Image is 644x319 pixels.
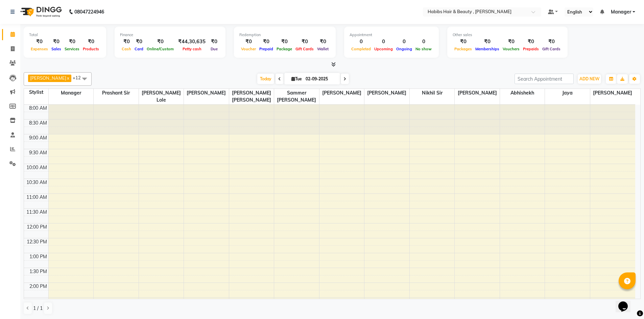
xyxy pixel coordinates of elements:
div: ₹0 [521,38,541,46]
span: Memberships [474,47,501,51]
img: logo [17,2,64,21]
div: ₹0 [29,38,50,46]
span: Manager [49,89,94,97]
div: ₹0 [63,38,81,46]
a: x [66,75,69,81]
span: Wallet [315,47,330,51]
span: [PERSON_NAME] [364,89,409,97]
div: ₹0 [501,38,521,46]
span: [PERSON_NAME] [319,89,364,97]
span: Expenses [29,47,50,51]
span: Package [275,47,294,51]
div: 9:30 AM [28,149,48,156]
span: Gift Cards [541,47,562,51]
span: [PERSON_NAME] [184,89,229,97]
div: ₹0 [208,38,220,46]
div: ₹0 [133,38,145,46]
div: 11:30 AM [25,209,48,216]
span: Nikhil sir [410,89,455,97]
div: 0 [395,38,414,46]
div: 0 [414,38,433,46]
span: [PERSON_NAME] lole [139,89,184,104]
div: ₹0 [474,38,501,46]
span: Vouchers [501,47,521,51]
span: [PERSON_NAME] [30,75,66,81]
div: 11:00 AM [25,194,48,201]
div: 12:00 PM [25,223,48,231]
span: Voucher [239,47,258,51]
div: ₹0 [294,38,315,46]
div: 1:30 PM [28,268,48,275]
div: ₹0 [239,38,258,46]
div: ₹0 [258,38,275,46]
span: +12 [73,75,86,80]
span: Prashant Sir [94,89,139,97]
div: Other sales [453,32,562,38]
div: 2:00 PM [28,283,48,290]
div: 12:30 PM [25,238,48,245]
b: 08047224946 [74,2,104,21]
span: Sammer [PERSON_NAME] [274,89,319,104]
div: Finance [120,32,220,38]
div: ₹0 [120,38,133,46]
iframe: chat widget [616,292,637,312]
span: Cash [120,47,133,51]
span: Abhishekh [500,89,545,97]
div: ₹0 [541,38,562,46]
span: Today [257,74,274,84]
div: 0 [350,38,373,46]
div: 2:30 PM [28,298,48,305]
span: Sales [50,47,63,51]
button: ADD NEW [578,74,601,84]
span: Products [81,47,101,51]
div: Stylist [24,89,48,96]
span: Card [133,47,145,51]
span: Packages [453,47,474,51]
span: ADD NEW [579,76,599,81]
div: Total [29,32,101,38]
input: Search Appointment [515,74,574,84]
span: Due [209,47,219,51]
span: Ongoing [395,47,414,51]
span: [PERSON_NAME] [PERSON_NAME] [229,89,274,104]
div: 8:00 AM [28,105,48,112]
span: Manager [611,8,631,16]
span: 1 / 1 [33,305,43,312]
div: 10:00 AM [25,164,48,171]
div: ₹0 [453,38,474,46]
span: Upcoming [373,47,395,51]
div: 8:30 AM [28,119,48,127]
div: 1:00 PM [28,253,48,260]
span: Completed [350,47,373,51]
div: ₹0 [81,38,101,46]
span: Tue [290,76,304,81]
div: Appointment [350,32,433,38]
span: [PERSON_NAME] [590,89,635,97]
span: Online/Custom [145,47,175,51]
span: Prepaids [521,47,541,51]
div: 9:00 AM [28,134,48,141]
div: ₹0 [50,38,63,46]
div: ₹0 [145,38,175,46]
div: ₹0 [315,38,330,46]
span: Services [63,47,81,51]
div: Redemption [239,32,330,38]
div: ₹44,30,635 [175,38,208,46]
span: Gift Cards [294,47,315,51]
div: 10:30 AM [25,179,48,186]
span: [PERSON_NAME] [455,89,500,97]
span: Prepaid [258,47,275,51]
span: Petty cash [181,47,203,51]
div: ₹0 [275,38,294,46]
input: 2025-09-02 [304,74,337,84]
span: No show [414,47,433,51]
div: 0 [373,38,395,46]
span: jaya [545,89,590,97]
